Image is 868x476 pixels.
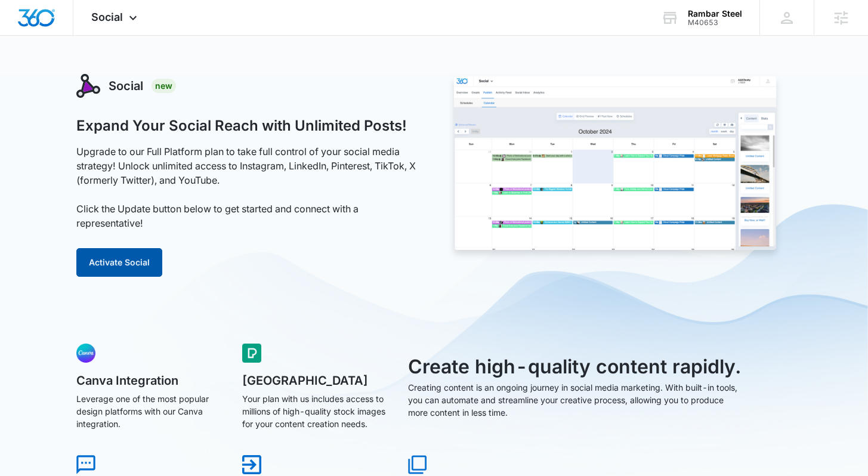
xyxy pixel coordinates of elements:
p: Upgrade to our Full Platform plan to take full control of your social media strategy! Unlock unli... [76,144,421,230]
p: Your plan with us includes access to millions of high-quality stock images for your content creat... [242,392,391,430]
p: Leverage one of the most popular design platforms with our Canva integration. [76,392,226,430]
h1: Expand Your Social Reach with Unlimited Posts! [76,117,407,135]
h3: Social [109,77,143,95]
h5: Canva Integration [76,375,226,387]
p: Creating content is an ongoing journey in social media marketing. With built-in tools, you can au... [408,381,743,419]
button: Activate Social [76,248,162,277]
span: Social [91,11,123,23]
div: account id [688,18,742,27]
h3: Create high-quality content rapidly. [408,353,743,381]
div: New [152,79,176,93]
h5: [GEOGRAPHIC_DATA] [242,375,391,387]
div: account name [688,9,742,18]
